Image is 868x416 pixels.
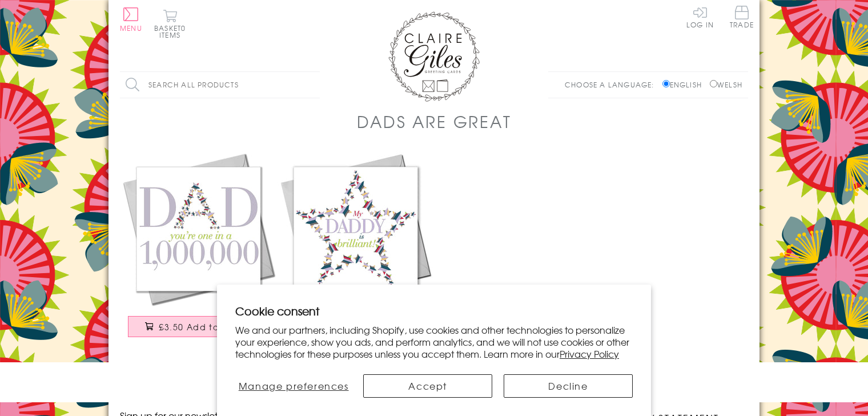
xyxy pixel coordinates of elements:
[120,150,277,349] a: Father's Day Card, One in a Million £3.50 Add to Basket
[154,9,186,38] button: Basket0 items
[565,79,660,90] p: Choose a language:
[357,110,512,133] h1: Dads Are Great
[363,374,492,398] button: Accept
[308,72,320,98] input: Search
[710,79,742,90] label: Welsh
[120,23,142,33] span: Menu
[277,150,434,349] a: Father's Day Card, Star Daddy, My Daddy is brilliant £3.50 Add to Basket
[159,23,186,40] span: 0 items
[730,6,754,30] a: Trade
[662,79,708,90] label: English
[239,379,349,393] span: Manage preferences
[159,321,252,333] span: £3.50 Add to Basket
[235,324,633,359] p: We and our partners, including Shopify, use cookies and other technologies to personalize your ex...
[277,150,434,307] img: Father's Day Card, Star Daddy, My Daddy is brilliant
[120,72,320,98] input: Search all products
[120,150,277,307] img: Father's Day Card, One in a Million
[560,347,619,361] a: Privacy Policy
[235,303,633,319] h2: Cookie consent
[662,80,670,87] input: English
[120,7,142,31] button: Menu
[686,6,714,28] a: Log In
[388,11,480,102] img: Claire Giles Greetings Cards
[128,316,270,337] button: £3.50 Add to Basket
[730,6,754,28] span: Trade
[710,80,717,87] input: Welsh
[235,374,352,398] button: Manage preferences
[504,374,633,398] button: Decline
